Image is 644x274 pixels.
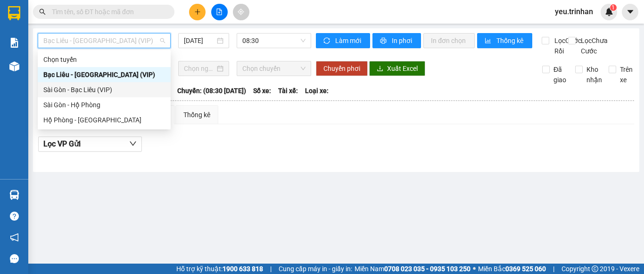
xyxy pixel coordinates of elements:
[43,115,165,125] div: Hộ Phòng - [GEOGRAPHIC_DATA]
[473,267,476,271] span: ⚪️
[278,86,298,96] span: Tài xế:
[183,110,210,120] div: Thống kê
[372,33,421,48] button: printerIn phơi
[238,9,244,15] span: aim
[316,33,370,48] button: syncLàm mới
[242,34,305,48] span: 08:30
[216,9,223,15] span: file-add
[577,35,609,56] span: Lọc Chưa Cước
[550,64,570,85] span: Đã giao
[323,37,331,45] span: sync
[496,35,525,46] span: Thống kê
[233,4,249,20] button: aim
[553,264,554,274] span: |
[335,35,363,46] span: Làm mới
[279,264,352,274] span: Cung cấp máy in - giấy in:
[9,190,19,200] img: warehouse-icon
[43,100,165,110] div: Sài Gòn - Hộ Phòng
[380,37,388,45] span: printer
[177,86,246,96] span: Chuyến: (08:30 [DATE])
[8,6,20,20] img: logo-vxr
[9,38,19,48] img: solution-icon
[253,86,271,96] span: Số xe:
[305,86,329,96] span: Loại xe:
[38,82,171,97] div: Sài Gòn - Bạc Liêu (VIP)
[43,138,81,150] span: Lọc VP Gửi
[611,4,615,11] span: 1
[10,254,19,263] span: message
[547,6,601,17] span: yeu.trinhan
[184,35,215,46] input: 12/09/2025
[43,54,165,65] div: Chọn tuyến
[423,33,475,48] button: In đơn chọn
[189,4,206,20] button: plus
[242,61,305,76] span: Chọn chuyến
[129,140,137,147] span: down
[478,264,546,274] span: Miền Bắc
[10,212,19,221] span: question-circle
[43,85,165,95] div: Sài Gòn - Bạc Liêu (VIP)
[184,63,215,74] input: Chọn ngày
[10,233,19,242] span: notification
[605,8,613,16] img: icon-new-feature
[551,35,583,56] span: Lọc Cước Rồi
[505,265,546,273] strong: 0369 525 060
[9,61,19,71] img: warehouse-icon
[316,61,368,76] button: Chuyển phơi
[38,112,171,128] div: Hộ Phòng - Sài Gòn
[223,265,263,273] strong: 1900 633 818
[355,264,471,274] span: Miền Nam
[610,4,617,11] sup: 1
[38,97,171,112] div: Sài Gòn - Hộ Phòng
[616,64,636,85] span: Trên xe
[211,4,228,20] button: file-add
[477,33,532,48] button: bar-chartThống kê
[43,69,165,80] div: Bạc Liêu - [GEOGRAPHIC_DATA] (VIP)
[38,52,171,67] div: Chọn tuyến
[583,64,606,85] span: Kho nhận
[270,264,272,274] span: |
[39,9,46,15] span: search
[485,37,493,45] span: bar-chart
[38,67,171,82] div: Bạc Liêu - Sài Gòn (VIP)
[392,35,413,46] span: In phơi
[592,265,598,272] span: copyright
[622,4,638,20] button: caret-down
[52,7,163,17] input: Tìm tên, số ĐT hoặc mã đơn
[176,264,263,274] span: Hỗ trợ kỹ thuật:
[194,9,201,15] span: plus
[384,265,471,273] strong: 0708 023 035 - 0935 103 250
[626,8,635,16] span: caret-down
[38,137,142,152] button: Lọc VP Gửi
[369,61,425,76] button: downloadXuất Excel
[43,34,165,48] span: Bạc Liêu - Sài Gòn (VIP)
